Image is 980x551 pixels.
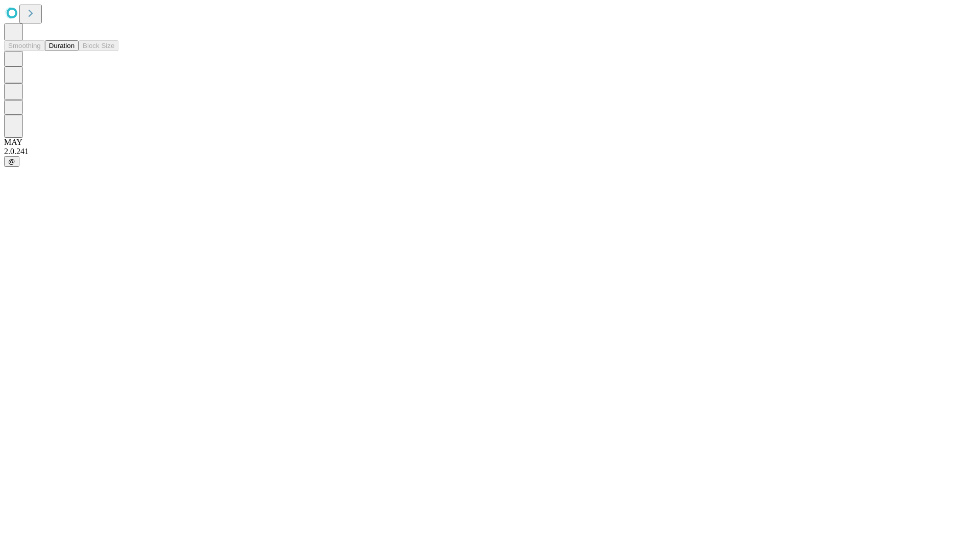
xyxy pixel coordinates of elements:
button: Block Size [79,40,118,51]
button: @ [4,156,19,167]
button: Duration [45,40,79,51]
span: @ [8,158,15,165]
div: MAY [4,138,976,147]
div: 2.0.241 [4,147,976,156]
button: Smoothing [4,40,45,51]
